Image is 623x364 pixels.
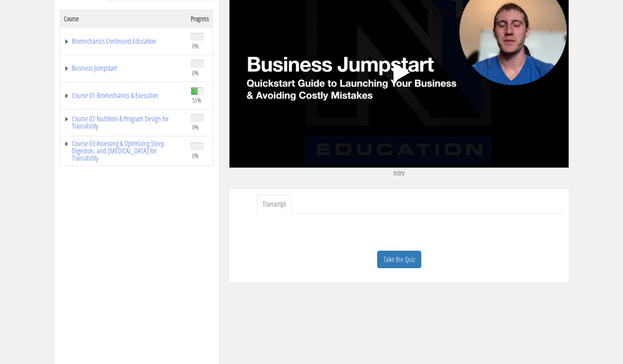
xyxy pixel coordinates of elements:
p: Intro [229,168,569,179]
a: Course 01 Biomechanics & Execution [64,92,183,99]
a: Biomechanics Continued Education [64,38,183,45]
a: Transcript [257,195,291,214]
span: 0% [192,152,199,160]
span: 0% [192,42,199,50]
span: 0% [192,69,199,77]
a: Take the Quiz [377,251,421,269]
span: 0% [192,123,199,131]
th: Course [60,10,187,27]
span: 55% [192,96,201,104]
a: Business Jumpstart [64,64,183,72]
a: Course 02 Nutrition & Program Design for Trainability [64,115,183,130]
a: Course 03 Assessing & Optimizing Sleep Digestion, and [MEDICAL_DATA] for Trainability [64,140,183,162]
th: Progress [187,10,213,27]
